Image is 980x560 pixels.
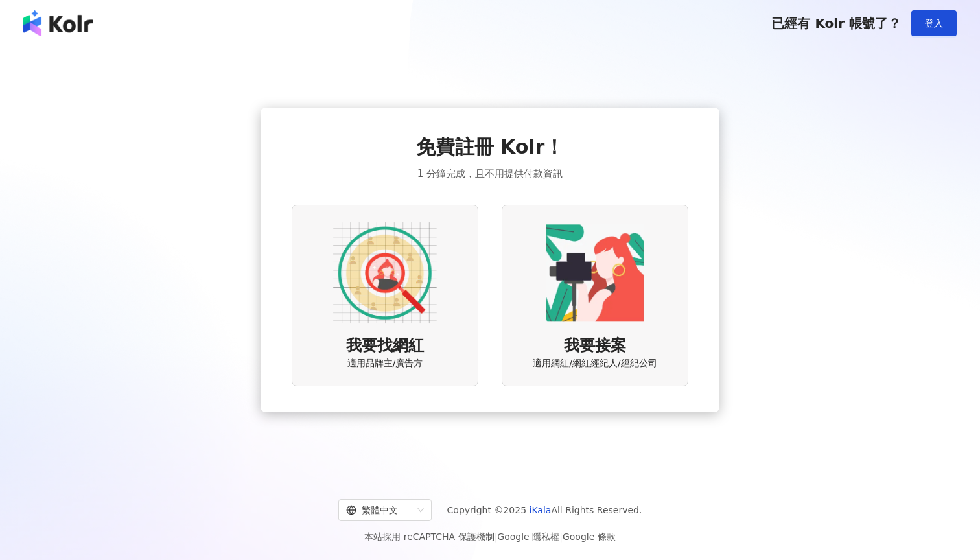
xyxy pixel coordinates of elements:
[530,505,552,515] a: iKala
[333,221,437,325] img: AD identity option
[771,16,901,31] span: 已經有 Kolr 帳號了？
[447,502,642,518] span: Copyright © 2025 All Rights Reserved.
[533,357,657,370] span: 適用網紅/網紅經紀人/經紀公司
[347,357,423,370] span: 適用品牌主/廣告方
[417,166,563,181] span: 1 分鐘完成，且不用提供付款資訊
[23,10,93,36] img: logo
[925,18,943,29] span: 登入
[346,335,424,357] span: 我要找網紅
[346,500,412,520] div: 繁體中文
[543,221,647,325] img: KOL identity option
[495,531,498,542] span: |
[564,335,626,357] span: 我要接案
[497,531,559,542] a: Google 隱私權
[559,531,563,542] span: |
[563,531,616,542] a: Google 條款
[416,134,565,161] span: 免費註冊 Kolr！
[364,529,615,544] span: 本站採用 reCAPTCHA 保護機制
[911,10,957,36] button: 登入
